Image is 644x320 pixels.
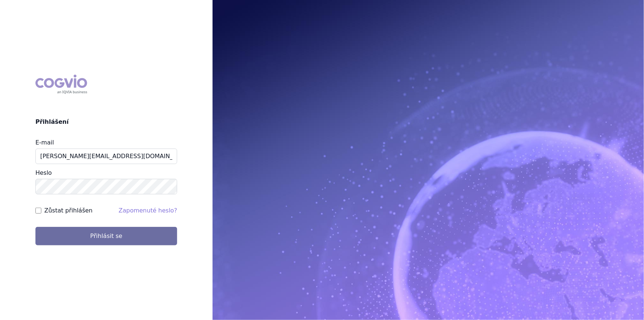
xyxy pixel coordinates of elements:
[35,75,87,94] div: COGVIO
[35,169,52,176] label: Heslo
[118,207,177,214] a: Zapomenuté heslo?
[44,206,93,215] label: Zůstat přihlášen
[35,118,177,126] h2: Přihlášení
[35,227,177,245] button: Přihlásit se
[35,139,54,146] label: E-mail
